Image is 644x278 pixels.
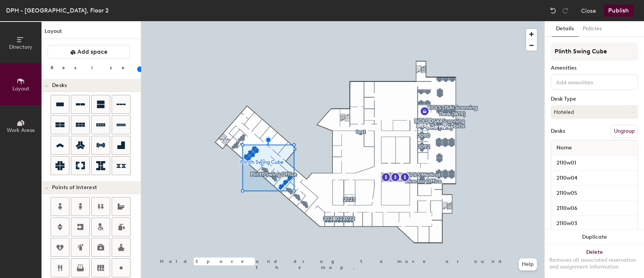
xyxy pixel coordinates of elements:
[578,21,606,37] button: Policies
[552,21,578,37] button: Details
[553,218,636,229] input: Unnamed desk
[6,6,109,15] div: DPH - [GEOGRAPHIC_DATA], Floor 2
[51,65,134,71] div: Resize
[610,125,638,138] button: Ungroup
[77,48,108,56] span: Add space
[553,158,636,168] input: Unnamed desk
[581,5,596,17] button: Close
[553,141,576,155] span: Name
[549,7,557,14] img: Undo
[561,7,569,14] img: Redo
[48,45,130,59] button: Add space
[551,105,638,119] button: Hoteled
[52,82,67,89] span: Desks
[551,65,638,71] div: Amenities
[553,173,636,183] input: Unnamed desk
[12,85,29,92] span: Layout
[7,127,35,134] span: Work Areas
[52,185,97,191] span: Points of Interest
[604,5,633,17] button: Publish
[519,258,537,270] button: Help
[545,230,644,245] button: Duplicate
[549,257,639,270] div: Removes all associated reservation and assignment information
[551,96,638,102] div: Desk Type
[555,77,622,86] input: Add amenities
[553,203,636,214] input: Unnamed desk
[9,44,32,50] span: Directory
[551,128,565,134] div: Desks
[553,188,636,199] input: Unnamed desk
[41,27,141,39] h1: Layout
[545,245,644,278] button: DeleteRemoves all associated reservation and assignment information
